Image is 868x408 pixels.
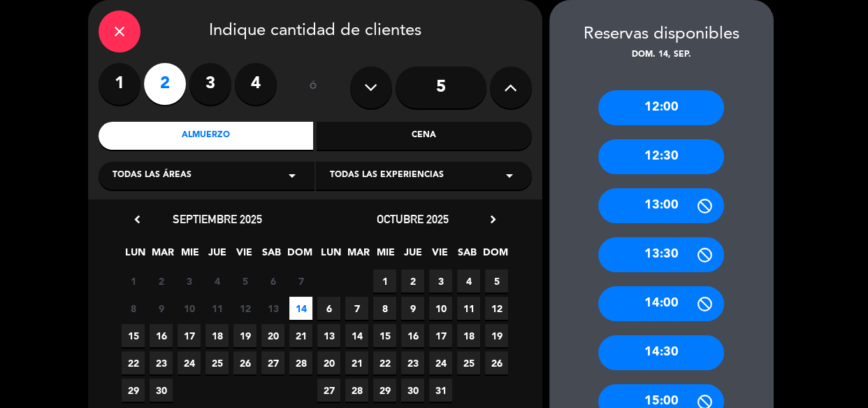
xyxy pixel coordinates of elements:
[205,244,229,267] span: JUE
[150,379,173,402] span: 30
[150,324,173,347] span: 16
[233,297,256,320] span: 12
[345,351,368,374] span: 21
[289,297,312,320] span: 14
[233,244,256,267] span: VIE
[549,48,774,62] div: dom. 14, sep.
[377,212,449,226] span: octubre 2025
[457,269,480,293] span: 4
[178,269,201,293] span: 3
[291,63,336,112] div: ó
[289,351,312,374] span: 28
[429,379,452,402] span: 31
[598,90,724,125] div: 12:00
[373,324,396,347] span: 15
[150,351,173,374] span: 23
[178,324,201,347] span: 17
[261,297,284,320] span: 13
[122,324,145,347] span: 15
[401,297,424,320] span: 9
[549,21,774,48] div: Reservas disponibles
[205,269,229,293] span: 4
[235,63,277,105] label: 4
[317,351,340,374] span: 20
[347,244,370,267] span: MAR
[122,269,145,293] span: 1
[233,324,256,347] span: 19
[99,122,314,150] div: Almuerzo
[130,212,145,227] i: chevron_left
[345,379,368,402] span: 28
[317,122,532,150] div: Cena
[289,269,312,293] span: 7
[144,63,186,105] label: 2
[401,244,424,267] span: JUE
[330,169,444,183] span: Todas las experiencias
[401,351,424,374] span: 23
[598,139,724,174] div: 12:30
[99,63,140,105] label: 1
[122,351,145,374] span: 22
[374,244,397,267] span: MIE
[122,297,145,320] span: 8
[598,237,724,272] div: 13:30
[99,10,532,52] div: Indique cantidad de clientes
[429,351,452,374] span: 24
[260,244,283,267] span: SAB
[233,269,256,293] span: 5
[150,297,173,320] span: 9
[598,335,724,370] div: 14:30
[485,324,508,347] span: 19
[287,244,310,267] span: DOM
[261,324,284,347] span: 20
[261,269,284,293] span: 6
[261,351,284,374] span: 27
[485,351,508,374] span: 26
[485,297,508,320] span: 12
[598,286,724,321] div: 14:00
[457,351,480,374] span: 25
[205,324,229,347] span: 18
[113,169,191,183] span: Todas las áreas
[319,244,342,267] span: LUN
[483,244,506,267] span: DOM
[345,324,368,347] span: 14
[429,324,452,347] span: 17
[456,244,479,267] span: SAB
[150,269,173,293] span: 2
[373,351,396,374] span: 22
[373,297,396,320] span: 8
[401,269,424,293] span: 2
[501,167,518,184] i: arrow_drop_down
[373,379,396,402] span: 29
[428,244,451,267] span: VIE
[457,297,480,320] span: 11
[401,379,424,402] span: 30
[178,244,201,267] span: MIE
[457,324,480,347] span: 18
[485,269,508,293] span: 5
[373,269,396,293] span: 1
[317,324,340,347] span: 13
[178,351,201,374] span: 24
[284,167,301,184] i: arrow_drop_down
[205,351,229,374] span: 25
[401,324,424,347] span: 16
[233,351,256,374] span: 26
[289,324,312,347] span: 21
[598,188,724,223] div: 13:00
[189,63,231,105] label: 3
[122,379,145,402] span: 29
[111,23,128,40] i: close
[429,297,452,320] span: 10
[178,297,201,320] span: 10
[173,212,262,226] span: septiembre 2025
[205,297,229,320] span: 11
[317,297,340,320] span: 6
[345,297,368,320] span: 7
[429,269,452,293] span: 3
[124,244,147,267] span: LUN
[317,379,340,402] span: 27
[486,212,500,227] i: chevron_right
[151,244,174,267] span: MAR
